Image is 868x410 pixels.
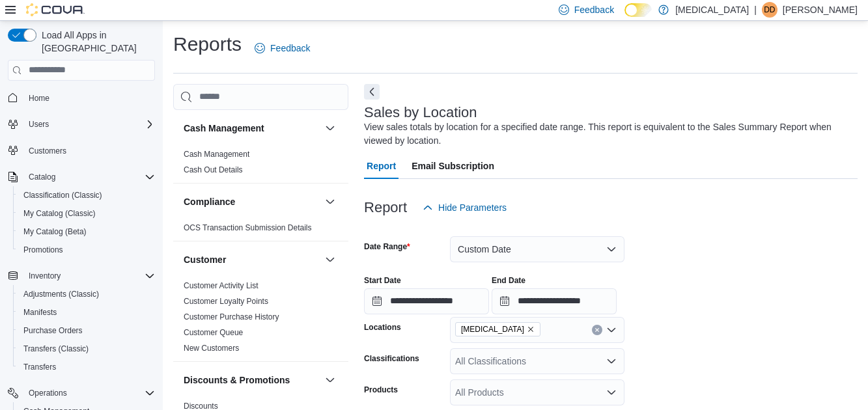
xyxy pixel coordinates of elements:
span: Customers [29,146,66,156]
span: Email Subscription [412,153,494,179]
a: Promotions [18,242,68,258]
p: [MEDICAL_DATA] [675,2,749,18]
button: Operations [3,384,160,402]
button: Adjustments (Classic) [13,285,160,303]
h3: Sales by Location [364,105,477,120]
button: Cash Management [184,122,320,135]
a: Customers [23,143,72,159]
button: Operations [23,385,72,401]
span: Promotions [23,245,63,255]
span: Manifests [18,305,155,320]
a: Purchase Orders [18,323,88,338]
span: Classification (Classic) [18,187,155,203]
a: Cash Management [184,150,249,159]
span: My Catalog (Classic) [18,206,155,221]
a: OCS Transaction Submission Details [184,223,312,232]
span: Purchase Orders [18,323,155,338]
span: Load All Apps in [GEOGRAPHIC_DATA] [36,29,155,55]
span: Muse [455,322,540,336]
span: [MEDICAL_DATA] [461,323,524,336]
span: Adjustments (Classic) [23,289,99,299]
button: Compliance [184,195,320,208]
span: OCS Transaction Submission Details [184,223,312,233]
button: Discounts & Promotions [322,372,338,388]
h3: Cash Management [184,122,264,135]
a: Transfers (Classic) [18,341,94,357]
span: Manifests [23,307,57,318]
button: Catalog [23,169,61,185]
label: Date Range [364,241,410,252]
span: Operations [23,385,155,401]
h3: Report [364,200,407,215]
button: Catalog [3,168,160,186]
button: Home [3,89,160,107]
div: Diego de Azevedo [762,2,777,18]
span: Home [23,90,155,106]
span: Adjustments (Classic) [18,286,155,302]
span: Customer Loyalty Points [184,296,268,307]
label: Products [364,385,398,395]
button: Discounts & Promotions [184,374,320,387]
span: Customer Activity List [184,280,259,291]
h3: Discounts & Promotions [184,374,290,387]
span: New Customers [184,343,239,353]
span: Purchase Orders [23,325,83,336]
a: Transfers [18,359,61,375]
span: Feedback [574,3,614,16]
button: My Catalog (Classic) [13,204,160,223]
span: Transfers [23,362,56,372]
span: Inventory [23,268,155,284]
span: My Catalog (Beta) [23,226,87,237]
h3: Compliance [184,195,235,208]
button: Remove Muse from selection in this group [527,325,535,333]
button: Next [364,84,380,100]
button: Custom Date [450,236,624,262]
div: View sales totals by location for a specified date range. This report is equivalent to the Sales ... [364,120,851,148]
span: Catalog [29,172,55,182]
h1: Reports [173,31,242,57]
span: Customer Queue [184,327,243,338]
button: Inventory [3,267,160,285]
button: Cash Management [322,120,338,136]
span: Home [29,93,49,103]
a: Customer Purchase History [184,312,279,321]
button: Open list of options [606,356,617,366]
span: Dd [764,2,775,18]
a: Cash Out Details [184,165,243,174]
span: Operations [29,388,67,398]
button: Customer [322,252,338,267]
button: Inventory [23,268,66,284]
span: Hide Parameters [438,201,507,214]
span: My Catalog (Beta) [18,224,155,239]
span: Catalog [23,169,155,185]
span: Inventory [29,271,61,281]
a: Home [23,90,55,106]
span: Feedback [270,42,310,55]
h3: Customer [184,253,226,266]
button: Users [23,116,54,132]
div: Customer [173,278,348,361]
span: My Catalog (Classic) [23,208,96,219]
button: Compliance [322,194,338,210]
a: My Catalog (Beta) [18,224,92,239]
a: Customer Activity List [184,281,259,290]
button: My Catalog (Beta) [13,223,160,241]
a: Customer Loyalty Points [184,297,268,306]
button: Manifests [13,303,160,321]
button: Open list of options [606,325,617,335]
input: Dark Mode [624,3,652,17]
span: Transfers [18,359,155,375]
label: End Date [492,275,525,286]
span: Classification (Classic) [23,190,102,200]
div: Cash Management [173,146,348,183]
button: Purchase Orders [13,321,160,340]
span: Cash Management [184,149,249,159]
label: Classifications [364,353,419,364]
a: Manifests [18,305,62,320]
input: Press the down key to open a popover containing a calendar. [492,288,617,314]
span: Transfers (Classic) [18,341,155,357]
div: Compliance [173,220,348,241]
button: Customer [184,253,320,266]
